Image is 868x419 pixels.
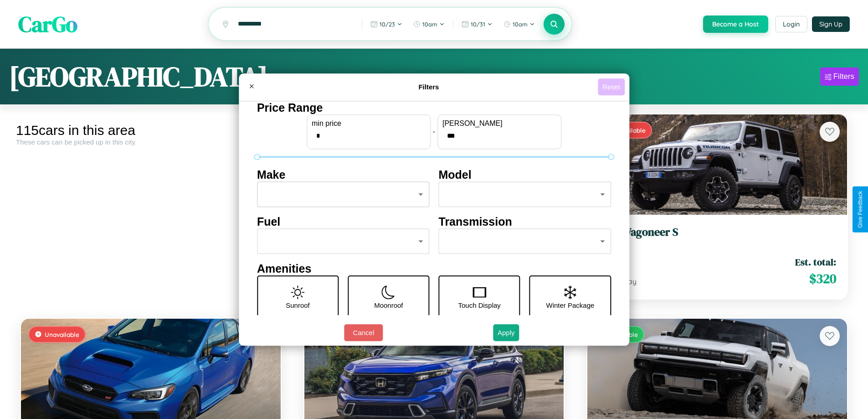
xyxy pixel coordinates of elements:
[257,168,430,181] h4: Make
[442,119,556,128] label: [PERSON_NAME]
[344,324,383,341] button: Cancel
[366,17,407,31] button: 10/23
[380,21,395,28] span: 10 / 23
[499,17,539,31] button: 10am
[439,168,611,181] h4: Model
[257,101,611,114] h4: Price Range
[833,72,854,81] div: Filters
[493,324,519,341] button: Apply
[809,269,836,288] span: $ 320
[795,255,836,269] span: Est. total:
[16,138,286,146] div: These cars can be picked up in this city.
[16,123,286,138] div: 115 cars in this area
[45,331,79,338] span: Unavailable
[260,83,598,91] h4: Filters
[812,16,850,32] button: Sign Up
[703,16,768,33] button: Become a Host
[257,215,430,228] h4: Fuel
[546,299,595,311] p: Winter Package
[257,262,611,275] h4: Amenities
[598,226,836,248] a: Jeep Wagoneer S2022
[598,226,836,239] h3: Jeep Wagoneer S
[409,17,449,31] button: 10am
[457,17,497,31] button: 10/31
[598,78,625,95] button: Reset
[374,299,403,311] p: Moonroof
[312,119,426,128] label: min price
[422,21,437,28] span: 10am
[857,191,863,228] div: Give Feedback
[9,58,268,95] h1: [GEOGRAPHIC_DATA]
[775,16,807,32] button: Login
[433,125,435,138] p: -
[513,21,528,28] span: 10am
[439,215,611,228] h4: Transmission
[286,299,310,311] p: Sunroof
[458,299,500,311] p: Touch Display
[471,21,485,28] span: 10 / 31
[820,67,859,86] button: Filters
[18,9,77,39] span: CarGo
